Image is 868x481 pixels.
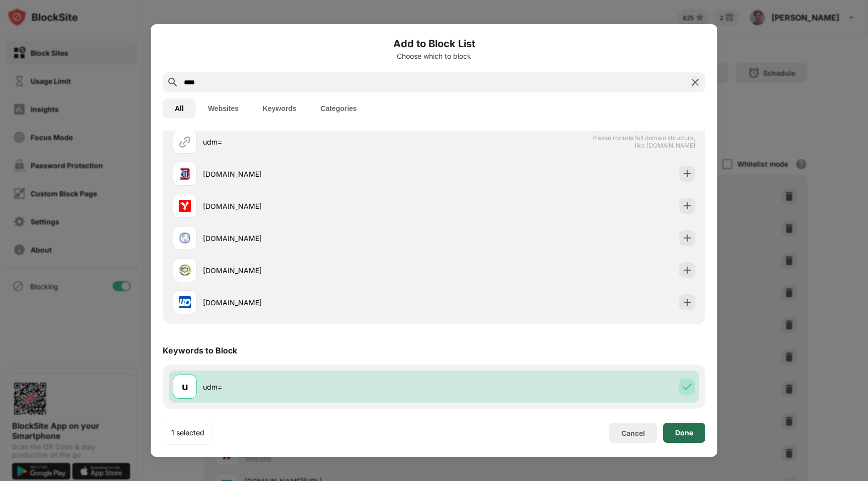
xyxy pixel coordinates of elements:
[179,200,191,212] img: favicons
[179,136,191,148] img: url.svg
[163,36,705,51] h6: Add to Block List
[203,201,434,211] div: [DOMAIN_NAME]
[251,98,308,118] button: Keywords
[203,382,434,392] div: udm=
[196,98,251,118] button: Websites
[171,428,204,438] div: 1 selected
[163,98,196,118] button: All
[308,98,369,118] button: Categories
[163,345,237,355] div: Keywords to Block
[163,52,705,60] div: Choose which to block
[689,76,701,88] img: search-close
[182,379,188,394] div: u
[203,137,434,147] div: udm=
[179,264,191,276] img: favicons
[203,169,434,179] div: [DOMAIN_NAME]
[621,429,645,437] div: Cancel
[203,297,434,308] div: [DOMAIN_NAME]
[203,265,434,276] div: [DOMAIN_NAME]
[179,296,191,308] img: favicons
[203,233,434,244] div: [DOMAIN_NAME]
[167,76,179,88] img: search.svg
[179,232,191,244] img: favicons
[592,134,695,149] span: Please include full domain structure, like [DOMAIN_NAME]
[179,168,191,180] img: favicons
[675,429,693,437] div: Done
